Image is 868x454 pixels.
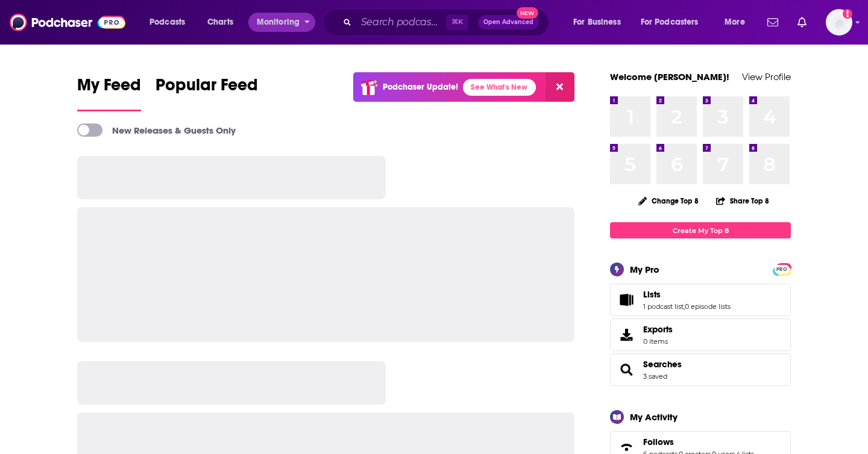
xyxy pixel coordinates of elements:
p: Podchaser Update! [383,82,458,92]
span: 0 items [643,337,673,346]
span: ⌘ K [446,14,468,30]
span: More [725,14,745,31]
a: Popular Feed [156,75,258,111]
button: Open AdvancedNew [478,15,539,30]
span: PRO [775,265,789,274]
a: Welcome [PERSON_NAME]! [610,71,729,82]
a: See What's New [463,79,536,96]
button: open menu [716,13,760,32]
span: Charts [207,14,233,31]
input: Search podcasts, credits, & more... [356,13,446,32]
a: Show notifications dropdown [793,12,811,33]
a: 3 saved [643,372,667,381]
a: Charts [200,13,241,32]
div: My Pro [630,264,659,275]
span: Podcasts [149,14,185,31]
span: My Feed [77,75,141,102]
span: New [517,7,538,19]
a: Create My Top 8 [610,222,791,238]
a: My Feed [77,75,141,111]
span: Lists [610,284,791,316]
button: open menu [565,13,636,32]
button: open menu [633,13,716,32]
span: Exports [614,326,638,343]
button: open menu [248,13,315,32]
a: 1 podcast list [643,302,684,311]
span: Lists [643,289,661,300]
span: For Business [573,14,621,31]
button: Share Top 8 [715,189,770,213]
a: New Releases & Guests Only [77,123,236,137]
div: Search podcasts, credits, & more... [335,8,561,36]
a: Lists [643,289,731,300]
span: Monitoring [257,14,300,31]
a: View Profile [742,71,791,82]
a: 0 episode lists [685,302,731,311]
span: , [684,302,685,311]
span: Popular Feed [156,75,258,102]
a: Exports [610,319,791,351]
img: User Profile [826,9,852,36]
a: PRO [775,264,789,273]
a: Searches [614,361,638,378]
span: Exports [643,324,673,335]
span: For Podcasters [641,14,699,31]
button: Change Top 8 [631,193,706,208]
a: Show notifications dropdown [763,12,783,33]
a: Lists [614,291,638,308]
a: Follows [643,437,754,447]
svg: Add a profile image [843,9,852,19]
button: open menu [141,13,201,32]
span: Searches [610,353,791,386]
span: Open Advanced [483,19,533,25]
button: Show profile menu [826,9,852,36]
div: My Activity [630,411,678,423]
img: Podchaser - Follow, Share and Rate Podcasts [10,11,125,34]
span: Follows [643,437,674,447]
span: Logged in as mkercher [826,9,852,36]
a: Searches [643,359,682,370]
